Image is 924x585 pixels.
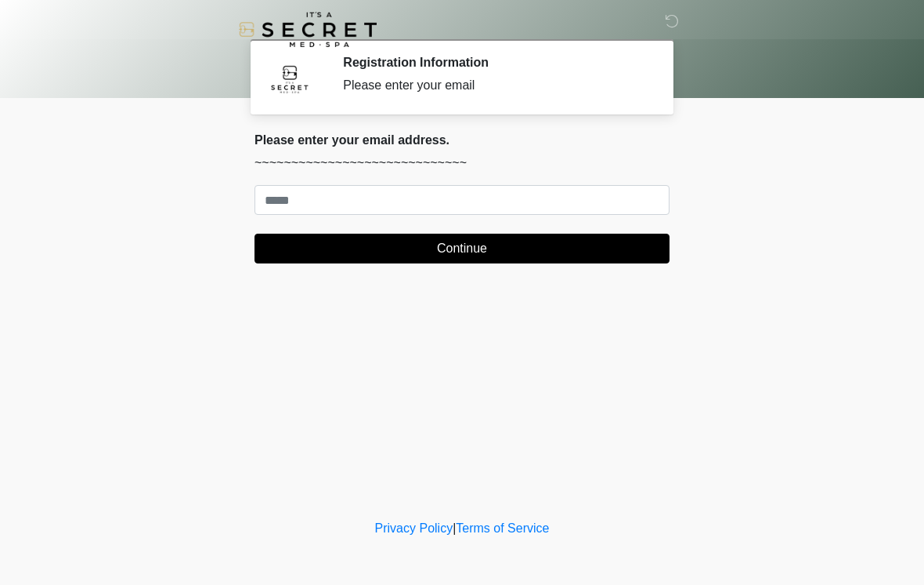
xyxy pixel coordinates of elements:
img: Agent Avatar [266,55,313,102]
button: Continue [254,234,670,263]
div: Please enter your email [343,76,646,95]
h2: Please enter your email address. [254,133,670,147]
a: Terms of Service [456,521,549,535]
p: ~~~~~~~~~~~~~~~~~~~~~~~~~~~~~ [254,154,670,173]
a: Privacy Policy [375,521,453,535]
h2: Registration Information [343,55,646,70]
img: It's A Secret Med Spa Logo [239,12,377,47]
a: | [453,521,456,535]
